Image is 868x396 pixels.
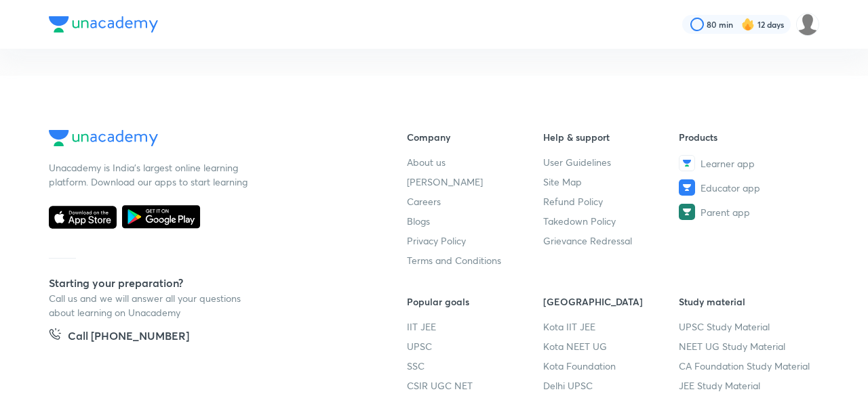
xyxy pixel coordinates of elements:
[543,320,679,334] a: Kota IIT JEE
[679,179,815,196] a: Educator app
[679,155,695,171] img: Learner app
[407,359,543,373] a: SSC
[543,294,679,309] h6: [GEOGRAPHIC_DATA]
[679,378,815,393] a: JEE Study Material
[543,214,679,228] a: Takedown Policy
[679,179,695,196] img: Educator app
[543,378,679,393] a: Delhi UPSC
[679,155,815,171] a: Learner app
[543,130,679,144] h6: Help & support
[679,320,815,334] a: UPSC Study Material
[701,181,760,195] span: Educator app
[407,194,543,208] a: Careers
[796,13,819,36] img: SAKSHI AGRAWAL
[701,205,750,219] span: Parent app
[679,359,815,373] a: CA Foundation Study Material
[543,175,679,189] a: Site Map
[679,294,815,309] h6: Study material
[701,156,755,171] span: Learner app
[543,155,679,169] a: User Guidelines
[679,339,815,353] a: NEET UG Study Material
[407,320,543,334] a: IIT JEE
[49,160,252,189] p: Unacademy is India’s largest online learning platform. Download our apps to start learning
[407,130,543,144] h6: Company
[679,130,815,144] h6: Products
[49,291,252,320] p: Call us and we will answer all your questions about learning on Unacademy
[407,175,543,189] a: [PERSON_NAME]
[49,130,363,150] a: Company Logo
[407,155,543,169] a: About us
[679,204,815,220] a: Parent app
[407,253,543,267] a: Terms and Conditions
[49,328,189,347] a: Call [PHONE_NUMBER]
[407,234,543,248] a: Privacy Policy
[407,294,543,309] h6: Popular goals
[49,16,158,32] img: Company Logo
[49,130,158,146] img: Company Logo
[407,194,441,208] span: Careers
[407,214,543,228] a: Blogs
[49,275,363,291] h5: Starting your preparation?
[543,194,679,208] a: Refund Policy
[543,234,679,248] a: Grievance Redressal
[407,339,543,353] a: UPSC
[68,328,189,347] h5: Call [PHONE_NUMBER]
[679,204,695,220] img: Parent app
[543,359,679,373] a: Kota Foundation
[407,378,543,393] a: CSIR UGC NET
[543,339,679,353] a: Kota NEET UG
[741,18,755,31] img: streak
